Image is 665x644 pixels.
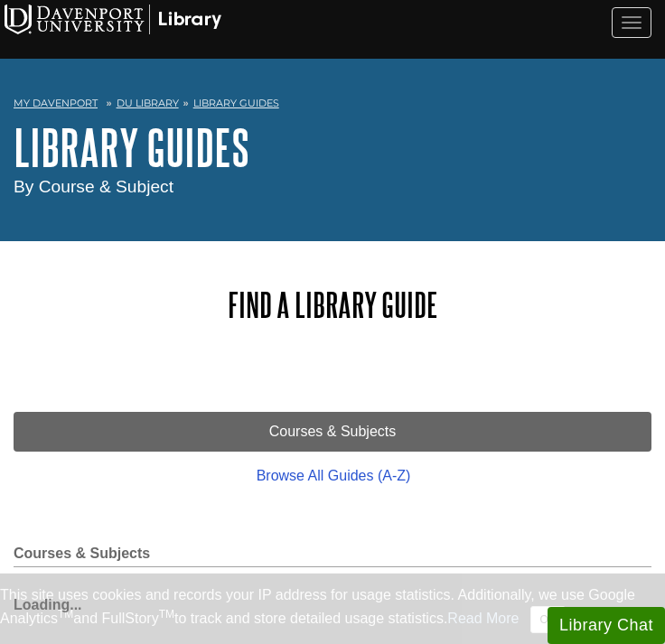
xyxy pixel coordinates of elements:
a: Library Guides [193,97,279,109]
button: Library Chat [548,607,665,644]
img: Davenport University Logo [5,5,221,34]
h1: Library Guides [14,120,651,174]
button: Close [530,606,566,633]
a: Courses & Subjects [14,412,651,452]
h2: Find a Library Guide [14,286,651,323]
a: Browse All Guides (A-Z) [15,456,651,496]
a: Read More [447,611,519,626]
div: By Course & Subject [14,174,651,201]
nav: breadcrumb [14,91,651,120]
a: DU Library [117,97,179,109]
h2: Courses & Subjects [14,546,651,567]
a: My Davenport [14,96,98,111]
div: Loading... [14,585,651,616]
